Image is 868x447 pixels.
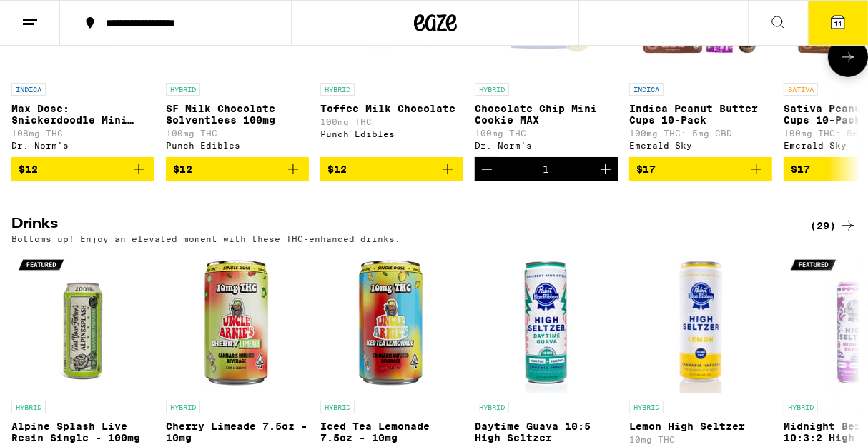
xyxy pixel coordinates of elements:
button: Decrement [475,157,499,181]
p: SF Milk Chocolate Solventless 100mg [166,103,309,126]
p: 10mg THC [629,435,772,444]
div: Punch Edibles [166,141,309,150]
p: HYBRID [166,401,200,413]
div: Dr. Norm's [475,141,618,150]
h2: Drinks [11,217,786,234]
p: Lemon High Seltzer [629,421,772,432]
p: Indica Peanut Butter Cups 10-Pack [629,103,772,126]
p: HYBRID [11,401,46,413]
button: Increment [593,157,618,181]
img: Pabst Labs - Daytime Guava 10:5 High Seltzer [475,251,618,393]
p: 100mg THC: 5mg CBD [629,129,772,138]
p: HYBRID [320,83,355,96]
a: (29) [810,217,857,234]
button: 11 [808,1,868,45]
p: 100mg THC [475,129,618,138]
button: Add to bag [629,157,772,181]
span: $17 [636,164,656,175]
span: $12 [19,164,38,175]
p: HYBRID [166,83,200,96]
p: HYBRID [475,401,509,413]
p: Daytime Guava 10:5 High Seltzer [475,421,618,443]
div: 1 [543,164,550,175]
button: Add to bag [166,157,309,181]
img: Uncle Arnie's - Iced Tea Lemonade 7.5oz - 10mg [320,251,463,393]
p: HYBRID [475,83,509,96]
span: 11 [834,19,842,28]
div: Dr. Norm's [11,141,154,150]
p: 100mg THC [166,129,309,138]
p: Bottoms up! Enjoy an elevated moment with these THC-enhanced drinks. [11,234,400,243]
p: Iced Tea Lemonade 7.5oz - 10mg [320,421,463,443]
p: 108mg THC [11,129,154,138]
p: Toffee Milk Chocolate [320,103,463,114]
p: INDICA [629,83,664,96]
p: HYBRID [784,401,818,413]
span: $12 [327,164,347,175]
p: Cherry Limeade 7.5oz - 10mg [166,421,309,443]
img: Uncle Arnie's - Cherry Limeade 7.5oz - 10mg [166,251,309,393]
p: Alpine Splash Live Resin Single - 100mg [11,421,154,443]
div: Emerald Sky [629,141,772,150]
span: $12 [173,164,192,175]
p: Chocolate Chip Mini Cookie MAX [475,103,618,126]
img: Pabst Labs - Lemon High Seltzer [629,251,772,393]
button: Add to bag [320,157,463,181]
img: Not Your Father's - Alpine Splash Live Resin Single - 100mg [11,251,154,393]
p: 100mg THC [320,117,463,126]
p: INDICA [11,83,46,96]
span: Hi. Need any help? [21,10,115,21]
p: SATIVA [784,83,818,96]
span: $17 [791,164,810,175]
div: Punch Edibles [320,129,463,139]
p: HYBRID [629,401,664,413]
button: Add to bag [11,157,154,181]
p: Max Dose: Snickerdoodle Mini Cookie - Indica [11,103,154,126]
p: HYBRID [320,401,355,413]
